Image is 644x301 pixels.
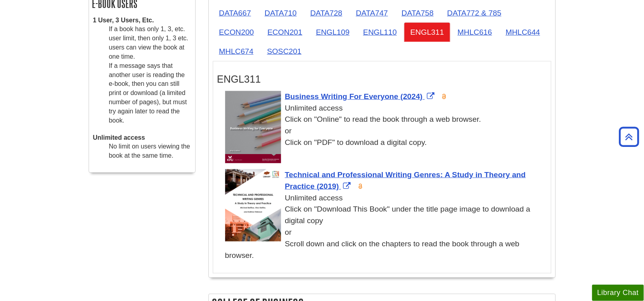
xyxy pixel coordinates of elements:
[109,25,191,125] dd: If a book has only 1, 3, etc. user limit, then only 1, 3 etc. users can view the book at one time...
[258,3,303,23] a: DATA710
[261,22,309,42] a: ECON201
[357,22,403,42] a: ENGL110
[225,91,281,163] img: Cover Art
[213,22,260,42] a: ECON200
[225,192,547,261] div: Unlimited access Click on "Download This Book" under the title page image to download a digital c...
[304,3,349,23] a: DATA728
[93,133,191,143] dt: Unlimited access
[395,3,440,23] a: DATA758
[441,93,447,100] img: Open Access
[109,142,191,160] dd: No limit on users viewing the book at the same time.
[404,22,450,42] a: ENGL311
[616,131,642,142] a: Back to Top
[358,183,364,190] img: Open Access
[285,170,526,190] a: Link opens in new window
[499,22,547,42] a: MHLC644
[350,3,394,23] a: DATA747
[225,169,281,242] img: Cover Art
[285,92,436,101] a: Link opens in new window
[225,103,547,149] div: Unlimited access Click on "Online" to read the book through a web browser. or Click on "PDF" to d...
[93,16,191,25] dt: 1 User, 3 Users, Etc.
[441,3,508,23] a: DATA772 & 785
[285,170,526,190] span: Technical and Professional Writing Genres: A Study in Theory and Practice (2019)
[309,22,356,42] a: ENGL109
[261,42,308,61] a: SOSC201
[213,42,260,61] a: MHLC674
[213,3,258,23] a: DATA667
[592,285,644,301] button: Library Chat
[217,73,547,85] h3: ENGL311
[285,92,423,101] span: Business Writing For Everyone (2024)
[451,22,498,42] a: MHLC616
